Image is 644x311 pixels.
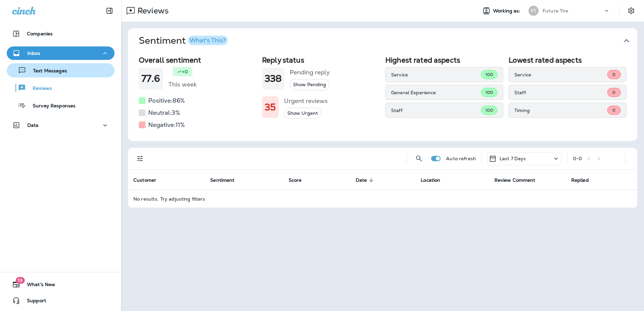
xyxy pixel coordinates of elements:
[190,37,226,43] div: What's This?
[128,190,637,208] td: No results. Try adjusting filters
[7,118,115,132] button: Data
[182,68,188,75] p: +0
[168,79,197,90] h5: This week
[15,277,25,284] span: 19
[612,107,615,113] span: 0
[7,27,115,40] button: Companies
[262,56,380,64] h2: Reply status
[100,4,119,18] button: Collapse Sidebar
[7,294,115,307] button: Support
[514,90,607,95] p: Staff
[7,278,115,291] button: 19What's New
[265,102,276,113] h1: 35
[188,36,228,45] button: What's This?
[356,177,376,183] span: Date
[571,177,589,183] span: Replied
[284,96,328,106] h5: Urgent reviews
[210,177,234,183] span: Sentiment
[148,107,180,118] h5: Neutral: 3 %
[485,72,493,77] span: 100
[612,72,615,77] span: 0
[289,177,302,183] span: Score
[412,152,426,165] button: Search Reviews
[573,156,582,161] div: 0 - 0
[528,6,539,16] div: FT
[133,177,165,183] span: Customer
[421,177,449,183] span: Location
[26,85,52,92] p: Reviews
[485,90,493,95] span: 100
[26,103,75,109] p: Survey Responses
[139,35,228,46] h1: Sentiment
[625,5,637,17] button: Settings
[7,98,115,112] button: Survey Responses
[139,56,257,64] h2: Overall sentiment
[543,8,569,13] p: Future Tire
[265,73,282,84] h1: 338
[148,119,185,130] h5: Negative: 11 %
[571,177,598,183] span: Replied
[446,156,476,161] p: Auto refresh
[27,50,40,56] p: Inbox
[289,177,311,183] span: Score
[356,177,367,183] span: Date
[494,177,544,183] span: Review Comment
[391,108,481,113] p: Staff
[391,72,481,77] p: Service
[494,177,536,183] span: Review Comment
[612,90,615,95] span: 0
[210,177,243,183] span: Sentiment
[7,81,115,95] button: Reviews
[27,31,53,36] p: Companies
[135,6,169,16] p: Reviews
[26,68,67,74] p: Text Messages
[514,108,607,113] p: Timing
[421,177,440,183] span: Location
[290,79,329,90] button: Show Pending
[133,177,156,183] span: Customer
[20,298,46,306] span: Support
[500,156,526,161] p: Last 7 Days
[391,90,481,95] p: General Experience
[514,72,607,77] p: Service
[27,123,39,128] p: Data
[385,56,503,64] h2: Highest rated aspects
[290,67,330,78] h5: Pending reply
[133,152,147,165] button: Filters
[141,73,160,84] h1: 77.6
[20,282,55,290] span: What's New
[284,108,321,119] button: Show Urgent
[148,95,185,106] h5: Positive: 86 %
[509,56,626,64] h2: Lowest rated aspects
[493,8,522,14] span: Working as:
[7,63,115,77] button: Text Messages
[128,53,637,141] div: SentimentWhat's This?
[485,107,493,113] span: 100
[133,28,643,53] button: SentimentWhat's This?
[7,46,115,60] button: Inbox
